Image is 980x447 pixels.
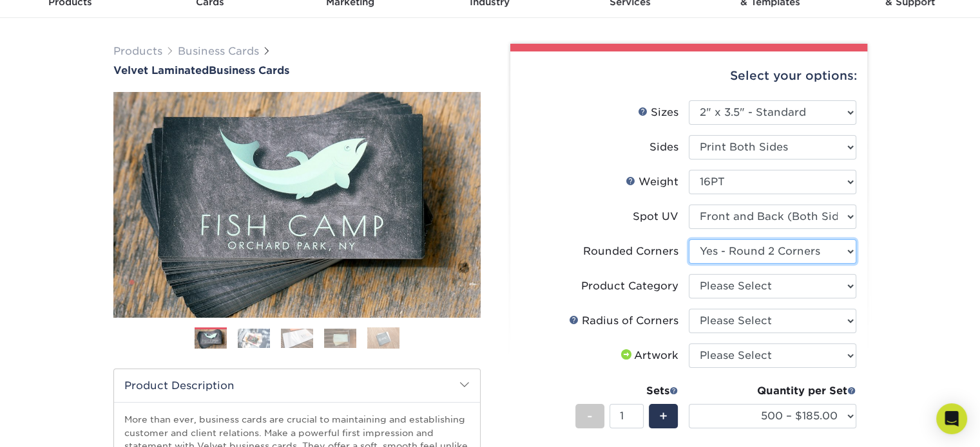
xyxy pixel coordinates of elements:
h2: Product Description [114,369,480,402]
div: Quantity per Set [689,383,856,399]
img: Business Cards 03 [281,329,313,348]
img: Business Cards 02 [238,329,270,348]
a: Products [113,45,162,57]
div: Weight [626,174,678,190]
div: Spot UV [633,209,678,224]
div: Rounded Corners [583,244,678,259]
div: Radius of Corners [569,313,678,329]
span: - [587,406,593,426]
div: Select your options: [521,51,857,100]
a: Business Cards [178,45,259,57]
div: Open Intercom Messenger [936,403,967,434]
div: Sides [649,140,678,155]
img: Velvet Laminated 01 [113,21,481,388]
h1: Business Cards [113,64,481,77]
img: Business Cards 05 [367,327,399,349]
div: Sets [575,383,678,399]
span: Velvet Laminated [113,64,209,77]
div: Artwork [619,348,678,363]
div: Product Category [581,278,678,294]
img: Business Cards 01 [195,323,227,355]
div: Sizes [638,105,678,120]
span: + [659,406,668,426]
img: Business Cards 04 [324,329,356,348]
a: Velvet LaminatedBusiness Cards [113,64,481,77]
